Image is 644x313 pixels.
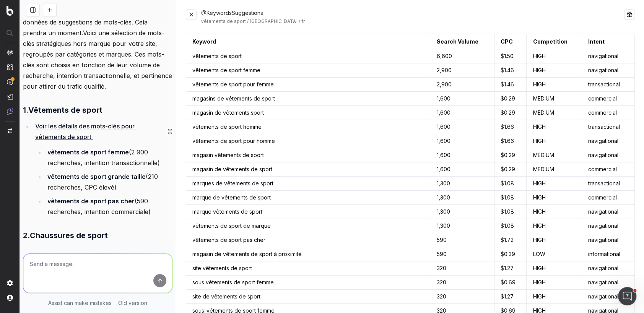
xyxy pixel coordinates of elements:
[186,261,430,276] td: site vêtements de sport
[494,162,527,177] td: $ 0.29
[527,191,582,205] td: HIGH
[186,205,430,219] td: marque vêtements de sport
[582,205,635,219] td: navigational
[8,128,12,133] img: Switch project
[430,34,494,49] th: Search Volume
[430,205,494,219] td: 1,300
[527,290,582,304] td: HIGH
[186,78,430,92] td: vêtements de sport pour femme
[527,276,582,290] td: HIGH
[186,162,430,177] td: magasin de vêtements de sport
[582,49,635,63] td: navigational
[494,261,527,276] td: $ 1.27
[186,191,430,205] td: marque de vêtements de sport
[582,261,635,276] td: navigational
[45,147,172,168] li: (2 900 recherches, intention transactionnelle)
[582,34,635,49] th: Intent
[527,134,582,148] td: HIGH
[582,148,635,162] td: navigational
[430,261,494,276] td: 320
[494,233,527,247] td: $ 1.72
[23,6,172,92] p: Je vais commencer par interroger une base de données de suggestions de mots-clés. Cela prendra un...
[186,63,430,78] td: vêtements de sport femme
[582,162,635,177] td: commercial
[118,299,147,307] a: Old version
[494,205,527,219] td: $ 1.08
[430,276,494,290] td: 320
[430,106,494,120] td: 1,600
[582,177,635,191] td: transactional
[527,233,582,247] td: HIGH
[47,197,135,205] strong: vêtements de sport pas cher
[7,6,13,16] img: Botify logo
[186,120,430,134] td: vêtements de sport homme
[494,120,527,134] td: $ 1.66
[23,229,172,242] h3: 2.
[186,247,430,261] td: magasin de vêtements de sport à proximité
[186,134,430,148] td: vêtements de sport pour homme
[527,49,582,63] td: HIGH
[527,247,582,261] td: LOW
[527,219,582,233] td: HIGH
[430,162,494,177] td: 1,600
[48,299,112,307] p: Assist can make mistakes
[494,49,527,63] td: $ 1.50
[7,49,13,55] img: Analytics
[186,290,430,304] td: site de vêtements de sport
[430,290,494,304] td: 320
[494,106,527,120] td: $ 0.29
[186,106,430,120] td: magasin de vêtements sport
[527,106,582,120] td: MEDIUM
[430,134,494,148] td: 1,600
[35,121,172,142] a: Voir les détails des mots-clés pour vêtements de sport
[28,105,102,115] strong: Vêtements de sport
[430,120,494,134] td: 1,600
[186,177,430,191] td: marques de vêtements de sport
[47,173,146,180] strong: vêtements de sport grande taille
[430,148,494,162] td: 1,600
[527,78,582,92] td: HIGH
[430,49,494,63] td: 6,600
[582,134,635,148] td: navigational
[582,233,635,247] td: navigational
[494,134,527,148] td: $ 1.66
[430,247,494,261] td: 590
[582,247,635,261] td: informational
[186,49,430,63] td: vêtements de sport
[45,196,172,217] li: (590 recherches, intention commerciale)
[186,233,430,247] td: vêtements de sport pas cher
[494,191,527,205] td: $ 1.08
[201,18,624,24] div: vêtements de sport / [GEOGRAPHIC_DATA] / fr
[430,78,494,92] td: 2,900
[7,108,13,115] img: Assist
[494,290,527,304] td: $ 1.27
[527,261,582,276] td: HIGH
[186,148,430,162] td: magasin vêtements de sport
[494,247,527,261] td: $ 0.39
[494,177,527,191] td: $ 1.08
[7,64,13,70] img: Intelligence
[527,63,582,78] td: HIGH
[582,219,635,233] td: navigational
[430,63,494,78] td: 2,900
[494,92,527,106] td: $ 0.29
[582,63,635,78] td: navigational
[582,106,635,120] td: commercial
[430,92,494,106] td: 1,600
[527,148,582,162] td: MEDIUM
[201,9,624,24] div: @KeywordsSuggestions
[527,34,582,49] th: Competition
[7,295,13,301] img: My account
[7,280,13,286] img: Setting
[527,205,582,219] td: HIGH
[494,276,527,290] td: $ 0.69
[582,120,635,134] td: transactional
[186,34,430,49] th: Keyword
[582,92,635,106] td: commercial
[582,276,635,290] td: navigational
[582,290,635,304] td: navigational
[186,92,430,106] td: magasins de vêtements de sport
[430,177,494,191] td: 1,300
[527,120,582,134] td: HIGH
[582,191,635,205] td: commercial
